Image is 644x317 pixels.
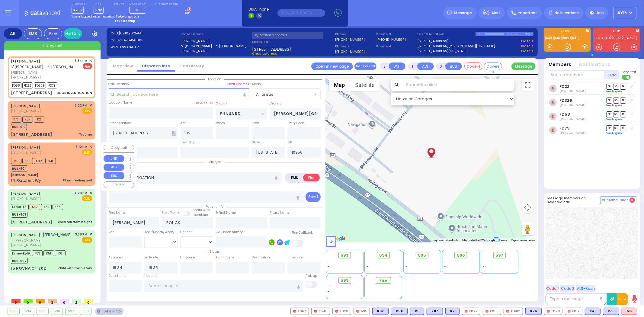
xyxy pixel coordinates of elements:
label: Lines [94,2,104,6]
button: Code-1 [464,62,482,70]
div: BLS [372,308,389,315]
label: First Name [109,210,126,215]
span: - [483,264,485,269]
span: Yida Grunwald [559,130,586,135]
div: BLS [525,308,542,315]
label: Room [216,121,225,126]
span: - [328,285,330,289]
span: 4 [630,197,635,203]
span: 3 [48,299,57,303]
span: Fire [380,277,387,283]
a: FD329 [559,98,572,103]
label: P Last Name [270,210,290,215]
button: ALS [417,62,434,70]
button: Show street map [329,79,350,91]
button: Code 1 [546,285,559,292]
span: TR [620,84,626,89]
div: Year/Month/Week/Day [144,230,178,235]
span: 597 [496,252,504,258]
button: Notifications [579,61,610,68]
span: Status [206,249,223,254]
a: Use this [520,39,533,44]
label: [PERSON_NAME] [181,39,250,44]
span: Phone 1 [335,32,374,37]
label: [PERSON_NAME] [181,49,250,54]
span: 6:12 PM [76,145,88,149]
a: Use this [520,49,533,54]
img: red-radio-icon.svg [335,310,338,313]
span: EMS [82,108,92,114]
label: Back Home [109,274,127,278]
span: Internal Chat [606,198,628,202]
label: Location Name [109,100,133,105]
a: Open in new page [311,62,353,70]
label: [PHONE_NUMBER] [376,37,406,42]
span: 0 [24,299,33,303]
label: ZIP [287,140,292,145]
img: red-radio-icon.svg [465,310,468,313]
button: Code 2 [560,285,575,292]
span: K68 [53,204,63,210]
div: 597 [66,308,77,315]
span: [PHONE_NUMBER] [11,109,41,114]
img: red-radio-icon.svg [506,310,509,313]
label: Last 3 location [418,32,476,37]
button: 10-4 [617,293,628,305]
span: ✕ [89,58,92,63]
label: City [109,140,115,145]
div: Trauma [79,132,92,137]
label: Dispatcher [72,2,87,6]
span: Important [518,10,537,16]
a: M6 [554,36,562,40]
div: EMS [24,28,42,39]
a: [PERSON_NAME] [11,59,40,64]
span: 6:22 PM [75,103,88,108]
img: red-radio-icon.svg [314,310,317,313]
label: Apt [180,121,186,126]
span: [0910202544] [119,31,143,36]
button: Members [549,61,572,68]
button: ALS-Rush [576,285,596,292]
span: Message [454,10,472,16]
div: 595 [37,308,48,315]
span: K82 [34,158,44,164]
span: Mayer Spitzer [559,117,586,121]
span: 3:38 PM [75,232,88,237]
label: Fire [303,174,320,181]
label: State [252,140,260,145]
label: Age [109,230,115,235]
span: ר' [PERSON_NAME] - ר' [PERSON_NAME] [11,64,80,69]
span: KY18 [618,10,627,16]
label: Turn off text [622,74,631,80]
span: FD58 [11,82,21,88]
span: - [444,260,446,264]
img: message.svg [447,11,452,15]
span: [STREET_ADDRESS] [252,46,291,51]
div: [STREET_ADDRESS] [11,132,52,138]
span: ✕ [89,103,92,108]
div: BLS [391,308,408,315]
span: [PERSON_NAME] [43,232,72,237]
label: P First Name [216,210,236,215]
img: red-radio-icon.svg [568,310,571,313]
span: + New call [42,43,62,49]
label: Night unit [111,2,124,6]
button: Internal Chat 4 [600,196,636,204]
label: Use Callback [292,230,313,235]
label: Township [180,140,195,145]
a: History [64,28,82,39]
a: [PERSON_NAME] [11,232,40,237]
span: - [328,289,330,294]
span: - [444,269,446,273]
span: Patient info [203,204,226,209]
a: [PERSON_NAME] [11,191,40,196]
label: KJFD [593,30,640,34]
label: Hospital [144,274,158,278]
button: KY18 [613,7,636,19]
label: WIRELESS CALLER [111,45,179,50]
span: FD79 [47,82,57,88]
span: DR [606,98,612,103]
a: K41 [571,36,579,40]
span: KY56 [72,7,84,14]
a: FD22 [559,84,569,89]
